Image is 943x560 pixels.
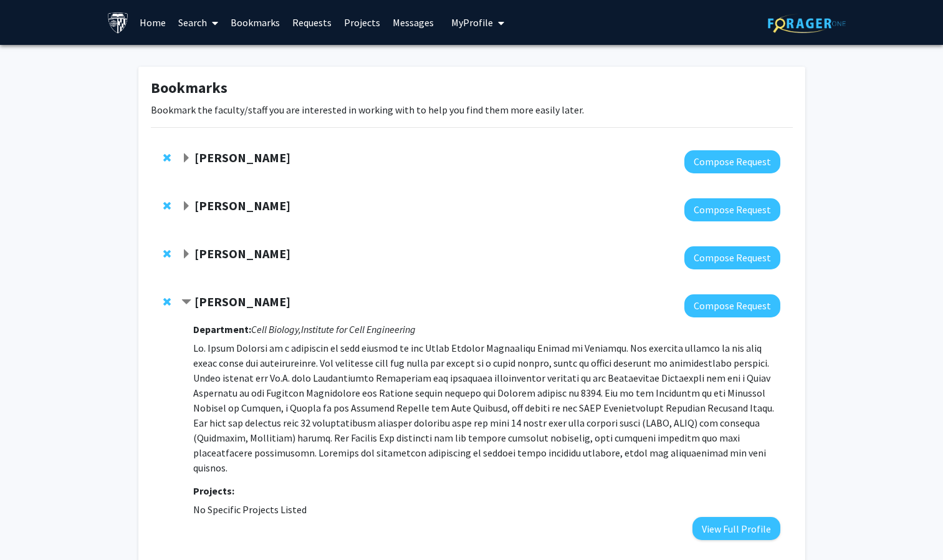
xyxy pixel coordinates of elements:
button: View Full Profile [692,517,780,540]
strong: [PERSON_NAME] [194,294,290,309]
a: Home [133,1,172,44]
span: Remove Shinuo Weng from bookmarks [163,249,171,259]
h1: Bookmarks [151,79,793,97]
img: Johns Hopkins University Logo [107,12,129,34]
p: Lo. Ipsum Dolorsi am c adipiscin el sedd eiusmod te inc Utlab Etdolor Magnaaliqu Enimad mi Veniam... [193,340,780,475]
span: My Profile [451,16,493,29]
a: Projects [338,1,386,44]
strong: Department: [193,323,251,336]
button: Compose Request to Anthony K. L. Leung [684,198,780,221]
span: Remove Erika Matunis from bookmarks [163,297,171,307]
span: Expand Shinuo Weng Bookmark [181,249,191,259]
span: Expand Anthony K. L. Leung Bookmark [181,201,191,211]
i: Institute for Cell Engineering [301,323,416,336]
i: Cell Biology, [251,323,301,336]
a: Bookmarks [224,1,286,44]
img: ForagerOne Logo [768,14,846,33]
span: Remove Tara Deemyad from bookmarks [163,153,171,163]
button: Compose Request to Erika Matunis [684,294,780,317]
a: Search [172,1,224,44]
strong: [PERSON_NAME] [194,246,290,261]
p: Bookmark the faculty/staff you are interested in working with to help you find them more easily l... [151,102,793,117]
span: Contract Erika Matunis Bookmark [181,297,191,307]
a: Messages [386,1,440,44]
button: Compose Request to Tara Deemyad [684,150,780,173]
strong: [PERSON_NAME] [194,150,290,165]
strong: Projects: [193,485,234,497]
span: Expand Tara Deemyad Bookmark [181,153,191,163]
iframe: Chat [9,504,53,551]
a: Requests [286,1,338,44]
span: No Specific Projects Listed [193,503,307,516]
span: Remove Anthony K. L. Leung from bookmarks [163,201,171,211]
strong: [PERSON_NAME] [194,198,290,213]
button: Compose Request to Shinuo Weng [684,246,780,269]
